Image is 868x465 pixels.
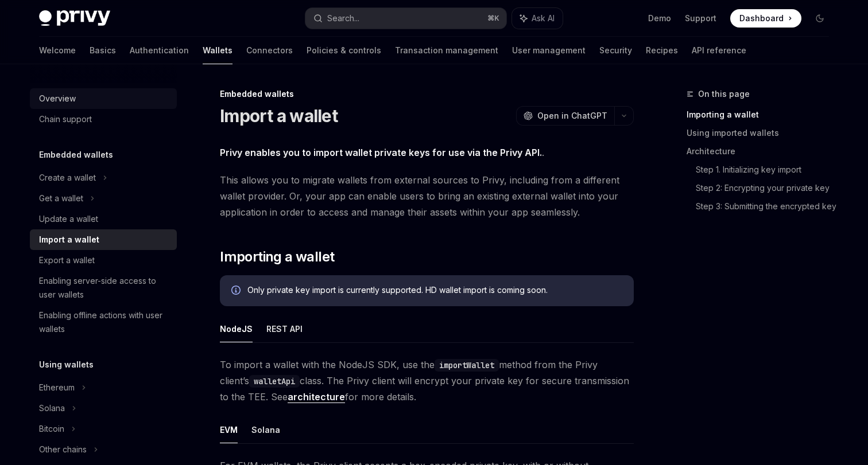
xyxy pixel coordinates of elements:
[130,37,189,64] a: Authentication
[231,286,243,297] svg: Info
[512,8,563,29] button: Ask AI
[811,9,829,28] button: Toggle dark mode
[220,315,253,342] button: NodeJS
[599,37,632,64] a: Security
[685,13,716,24] a: Support
[687,142,838,161] a: Architecture
[39,401,65,415] div: Solana
[39,358,94,372] h5: Using wallets
[39,381,75,394] div: Ethereum
[730,9,801,28] a: Dashboard
[39,192,83,205] div: Get a wallet
[532,13,555,24] span: Ask AI
[39,171,96,185] div: Create a wallet
[435,359,499,372] code: importWallet
[220,147,542,158] strong: Privy enables you to import wallet private keys for use via the Privy API.
[220,248,334,266] span: Importing a wallet
[220,88,634,100] div: Embedded wallets
[687,105,838,124] a: Importing a wallet
[698,87,750,101] span: On this page
[39,148,113,162] h5: Embedded wallets
[305,8,506,29] button: Search...⌘K
[39,92,76,105] div: Overview
[220,105,338,126] h1: Import a wallet
[39,253,95,267] div: Export a wallet
[30,250,177,271] a: Export a wallet
[696,161,838,179] a: Step 1. Initializing key import
[251,416,280,443] button: Solana
[692,37,746,64] a: API reference
[307,37,381,64] a: Policies & controls
[246,37,293,64] a: Connectors
[39,112,92,126] div: Chain support
[220,144,634,161] span: .
[39,37,76,64] a: Welcome
[30,109,177,130] a: Chain support
[739,13,784,24] span: Dashboard
[487,14,499,23] span: ⌘ K
[39,10,110,26] img: dark logo
[288,391,345,403] a: architecture
[537,110,607,122] span: Open in ChatGPT
[30,88,177,109] a: Overview
[39,443,87,456] div: Other chains
[90,37,116,64] a: Basics
[687,124,838,142] a: Using imported wallets
[39,308,170,336] div: Enabling offline actions with user wallets
[39,233,99,247] div: Import a wallet
[220,416,238,443] button: EVM
[266,315,303,342] button: REST API
[30,305,177,339] a: Enabling offline actions with user wallets
[648,13,671,24] a: Demo
[646,37,678,64] a: Recipes
[512,37,586,64] a: User management
[30,271,177,305] a: Enabling server-side access to user wallets
[203,37,232,64] a: Wallets
[30,229,177,250] a: Import a wallet
[39,422,64,436] div: Bitcoin
[395,37,498,64] a: Transaction management
[696,179,838,197] a: Step 2: Encrypting your private key
[39,212,98,226] div: Update a wallet
[220,172,634,220] span: This allows you to migrate wallets from external sources to Privy, including from a different wal...
[249,375,300,388] code: walletApi
[39,274,170,302] div: Enabling server-side access to user wallets
[30,209,177,229] a: Update a wallet
[696,197,838,216] a: Step 3: Submitting the encrypted key
[327,11,359,25] div: Search...
[220,357,634,405] span: To import a wallet with the NodeJS SDK, use the method from the Privy client’s class. The Privy c...
[247,284,622,297] div: Only private key import is currently supported. HD wallet import is coming soon.
[516,106,614,126] button: Open in ChatGPT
